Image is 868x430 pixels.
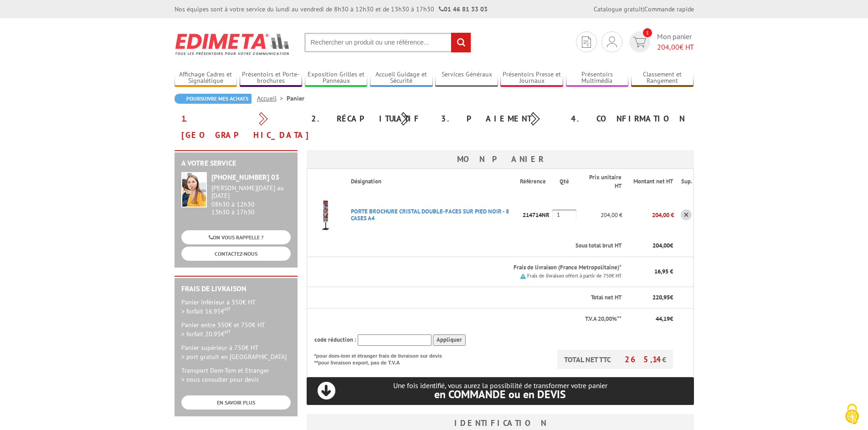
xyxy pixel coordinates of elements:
div: 1. [GEOGRAPHIC_DATA] [175,111,304,143]
sup: HT [225,329,231,335]
img: picto.png [520,273,526,279]
div: 3. Paiement [434,111,564,127]
p: Référence [520,177,551,186]
a: Poursuivre mes achats [175,94,252,104]
div: 08h30 à 12h30 13h30 à 17h30 [211,184,291,216]
span: > forfait 16.95€ [181,307,231,315]
p: € [630,293,673,302]
img: Edimeta [175,27,291,61]
strong: 01 46 81 33 03 [439,5,488,13]
div: Nos équipes sont à votre service du lundi au vendredi de 8h30 à 12h30 et de 13h30 à 17h30 [175,5,488,14]
span: en COMMANDE ou en DEVIS [434,387,566,401]
p: € [630,242,673,250]
p: Une fois identifié, vous aurez la possibilité de transformer votre panier [307,381,694,400]
button: Cookies (fenêtre modale) [836,399,868,430]
p: 204,00 € [576,207,623,223]
p: 204,00 € [622,207,674,223]
img: devis rapide [582,36,591,48]
a: Exposition Grilles et Panneaux [305,71,368,86]
a: CONTACTEZ-NOUS [181,247,291,261]
a: Services Généraux [435,71,498,86]
h3: Mon panier [307,150,694,168]
p: T.V.A 20,00%** [314,315,622,324]
p: Prix unitaire HT [584,173,622,190]
span: 220,95 [652,293,670,301]
p: Montant net HT [630,177,673,186]
input: Appliquer [433,334,466,346]
input: Rechercher un produit ou une référence... [304,33,471,52]
div: [PERSON_NAME][DATE] au [DATE] [211,184,291,200]
small: Frais de livraison offert à partir de 750€ HT [527,273,621,279]
a: Accueil [257,94,287,102]
th: Sup. [674,169,693,195]
span: > forfait 20.95€ [181,330,231,338]
input: rechercher [451,33,471,52]
p: *pour dom-tom et étranger frais de livraison sur devis **pour livraison export, pas de T.V.A [314,350,451,367]
h2: A votre service [181,159,291,167]
span: € HT [657,42,694,52]
a: PORTE BROCHURE CRISTAL DOUBLE-FACES SUR PIED NOIR - 8 CASES A4 [351,207,509,222]
span: 204,00 [657,42,679,51]
p: 214714NR [520,207,552,223]
span: 1 [643,28,652,37]
a: Catalogue gratuit [594,5,643,13]
div: 2. Récapitulatif [304,111,434,127]
a: Présentoirs Presse et Journaux [500,71,563,86]
a: Présentoirs Multimédia [566,71,629,86]
strong: [PHONE_NUMBER] 03 [211,172,279,182]
th: Désignation [344,169,520,195]
a: Classement et Rangement [631,71,694,86]
span: 265,14 [625,354,662,364]
li: Panier [287,94,304,103]
p: Total net HT [314,293,622,302]
th: Sous total brut HT [344,235,623,257]
div: | [594,5,694,14]
a: devis rapide 1 Mon panier 204,00€ HT [627,31,694,52]
span: 16,95 € [654,268,673,275]
p: € [630,315,673,324]
h2: Frais de Livraison [181,285,291,293]
span: > nous consulter pour devis [181,375,259,384]
a: Présentoirs et Porte-brochures [240,71,303,86]
img: devis rapide [633,37,646,47]
p: Panier entre 350€ et 750€ HT [181,320,291,339]
a: Accueil Guidage et Sécurité [370,71,433,86]
div: 4. Confirmation [564,111,694,127]
a: Affichage Cadres et Signalétique [175,71,237,86]
span: 44,19 [656,315,670,323]
a: Commande rapide [644,5,694,13]
p: Panier supérieur à 750€ HT [181,343,291,361]
sup: HT [225,306,231,312]
span: code réduction : [314,336,356,344]
p: Transport Dom-Tom et Etranger [181,366,291,384]
p: Panier inférieur à 350€ HT [181,298,291,316]
span: 204,00 [652,242,670,249]
p: TOTAL NET TTC € [557,350,673,369]
span: Mon panier [657,31,694,52]
th: Qté [552,169,576,195]
img: PORTE BROCHURE CRISTAL DOUBLE-FACES SUR PIED NOIR - 8 CASES A4 [307,197,344,233]
p: Frais de livraison (France Metropolitaine)* [351,263,622,272]
span: > port gratuit en [GEOGRAPHIC_DATA] [181,353,287,361]
img: devis rapide [607,36,617,47]
img: Cookies (fenêtre modale) [841,403,863,425]
a: EN SAVOIR PLUS [181,395,291,410]
img: widget-service.jpg [181,172,207,207]
a: ON VOUS RAPPELLE ? [181,230,291,244]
